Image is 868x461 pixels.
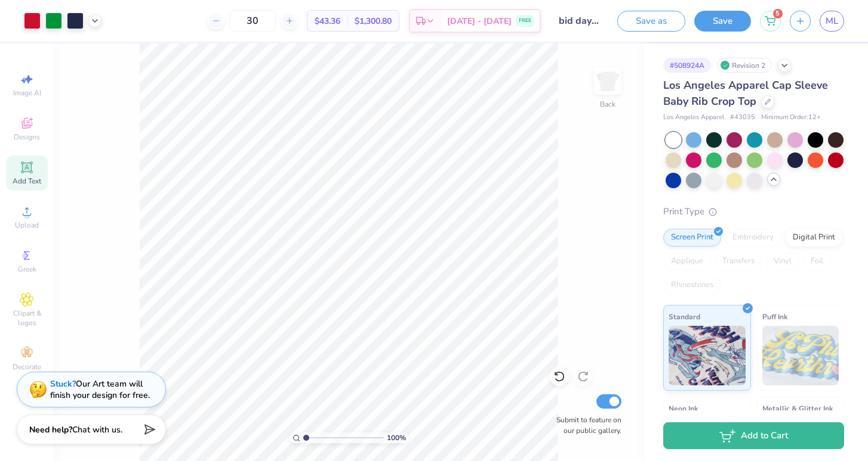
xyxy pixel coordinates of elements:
div: Back [600,99,615,110]
img: Puff Ink [762,326,839,385]
span: Metallic & Glitter Ink [762,402,833,415]
span: # 43035 [730,113,755,123]
div: Print Type [663,205,844,219]
span: Puff Ink [762,310,787,323]
div: Our Art team will finish your design for free. [50,378,150,401]
div: # 508924A [663,58,711,73]
div: Transfers [715,253,762,270]
span: ML [826,14,838,28]
div: Digital Print [785,229,843,247]
span: Chat with us. [72,424,122,435]
span: Designs [14,132,40,142]
span: [DATE] - [DATE] [447,15,512,27]
div: Rhinestones [663,276,721,294]
span: Standard [669,310,700,323]
span: Minimum Order: 12 + [761,113,821,123]
input: – – [229,10,276,32]
span: FREE [519,17,531,25]
span: Decorate [13,362,41,372]
div: Foil [803,253,831,270]
span: $1,300.80 [355,15,392,27]
strong: Need help? [29,424,72,435]
button: Save [694,11,751,32]
a: ML [820,11,844,32]
span: Upload [15,220,39,230]
button: Add to Cart [663,422,844,449]
span: Clipart & logos [6,309,48,328]
div: Revision 2 [717,58,772,73]
input: Untitled Design [550,9,608,33]
span: Los Angeles Apparel [663,113,724,123]
span: Los Angeles Apparel Cap Sleeve Baby Rib Crop Top [663,78,828,108]
label: Submit to feature on our public gallery. [550,415,621,436]
img: Back [596,69,620,93]
div: Screen Print [663,229,721,247]
span: Image AI [13,88,41,98]
span: $43.36 [315,15,340,27]
button: Save as [617,11,685,32]
span: Neon Ink [669,402,698,415]
div: Vinyl [766,253,799,270]
div: Embroidery [725,229,781,247]
span: 100 % [387,432,406,443]
span: Add Text [13,176,41,186]
img: Standard [669,326,746,385]
span: 5 [773,9,783,18]
div: Applique [663,253,711,270]
span: Greek [18,264,36,274]
strong: Stuck? [50,378,76,390]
